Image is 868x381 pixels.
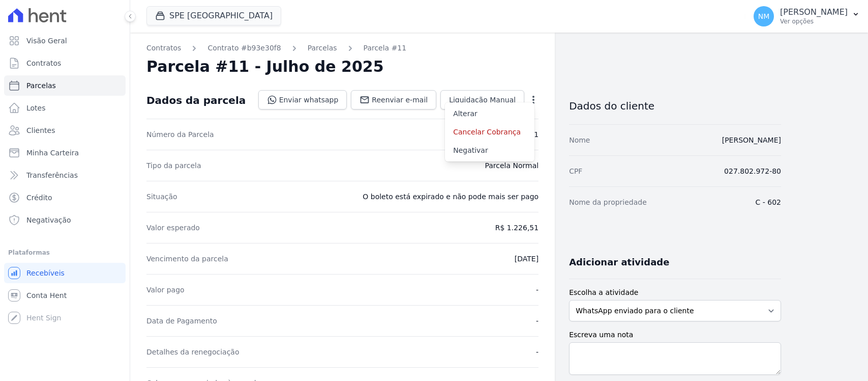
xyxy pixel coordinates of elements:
dt: Tipo da parcela [146,160,201,171]
label: Escolha a atividade [569,287,781,298]
dt: Data de Pagamento [146,316,217,326]
span: Reenviar e-mail [372,95,428,105]
h3: Adicionar atividade [569,256,669,268]
span: Clientes [26,125,55,135]
dd: - [536,285,538,295]
span: Lotes [26,103,46,113]
span: Parcelas [26,80,56,91]
h2: Parcela #11 - Julho de 2025 [146,58,384,76]
nav: Breadcrumb [146,43,538,53]
div: Plataformas [8,247,122,259]
a: Negativação [4,210,126,230]
dt: Detalhes da renegociação [146,347,240,357]
dt: Vencimento da parcela [146,254,228,264]
dd: C - 602 [756,197,781,207]
span: Liquidação Manual [449,95,516,105]
a: Lotes [4,98,126,118]
dt: Nome da propriedade [569,197,647,207]
dd: Parcela Normal [485,160,538,171]
a: Reenviar e-mail [351,90,436,110]
a: Clientes [4,120,126,141]
a: Recebíveis [4,263,126,283]
div: Dados da parcela [146,94,246,106]
span: Contratos [26,58,61,68]
dt: CPF [569,166,582,176]
button: NM [PERSON_NAME] Ver opções [745,2,868,31]
a: Negativar [445,141,534,159]
a: Contratos [146,43,181,53]
a: Cancelar Cobrança [445,123,534,141]
a: Contrato #b93e30f8 [207,43,281,53]
p: [PERSON_NAME] [780,7,848,17]
span: Visão Geral [26,36,67,46]
button: SPE [GEOGRAPHIC_DATA] [146,6,281,25]
span: Negativação [26,215,71,225]
a: Transferências [4,165,126,185]
a: Contratos [4,53,126,73]
span: Minha Carteira [26,148,79,158]
h3: Dados do cliente [569,100,781,112]
dt: Valor pago [146,285,185,295]
span: NM [758,13,770,20]
a: Liquidação Manual [440,90,524,110]
span: Transferências [26,170,78,180]
dd: - [536,316,538,326]
a: Visão Geral [4,31,126,51]
dd: R$ 1.226,51 [495,223,538,233]
a: [PERSON_NAME] [722,136,781,144]
label: Escreva uma nota [569,330,781,340]
dd: [DATE] [515,254,538,264]
dt: Número da Parcela [146,129,214,140]
a: Conta Hent [4,285,126,306]
a: Minha Carteira [4,143,126,163]
p: Ver opções [780,17,848,25]
a: Crédito [4,187,126,208]
dd: 027.802.972-80 [724,166,781,176]
a: Parcelas [308,43,337,53]
span: Crédito [26,193,52,203]
a: Enviar whatsapp [258,90,347,110]
a: Parcela #11 [364,43,407,53]
span: Conta Hent [26,290,67,301]
dt: Nome [569,135,590,145]
span: Recebíveis [26,268,65,278]
a: Parcelas [4,75,126,96]
dt: Valor esperado [146,223,200,233]
dd: O boleto está expirado e não pode mais ser pago [363,192,538,202]
a: Alterar [445,104,534,123]
dt: Situação [146,192,177,202]
dd: - [536,347,538,357]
